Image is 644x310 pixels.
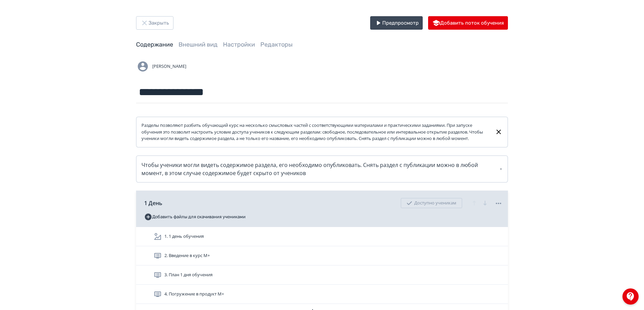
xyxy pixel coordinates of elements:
span: [PERSON_NAME] [152,63,186,70]
span: 1 День [144,199,162,207]
span: 4. Погружение в продукт М+ [164,291,224,298]
span: 2. Введение в курс М+ [164,252,210,259]
button: Предпросмотр [370,16,423,30]
div: 2. Введение в курс М+ [136,246,508,265]
div: 4. Погружение в продукт М+ [136,285,508,304]
button: Закрыть [136,16,173,30]
div: Чтобы ученики могли видеть содержимое раздела, его необходимо опубликовать. Снять раздел с публик... [141,161,503,177]
div: 1. 1 день обучения [136,227,508,246]
div: Разделы позволяют разбить обучающий курс на несколько смысловых частей с соответствующими материа... [141,122,489,142]
span: 3. План 1 дня обучения [164,272,213,278]
div: Доступно ученикам [401,198,462,208]
div: 3. План 1 дня обучения [136,265,508,285]
button: Добавить поток обучения [428,16,508,30]
a: Содержание [136,41,173,48]
a: Настройки [223,41,255,48]
a: Редакторы [260,41,293,48]
button: Добавить файлы для скачивания учениками [144,212,246,222]
a: Внешний вид [179,41,218,48]
span: 1. 1 день обучения [164,233,204,240]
